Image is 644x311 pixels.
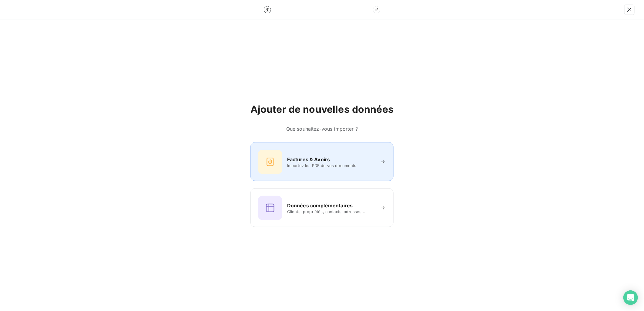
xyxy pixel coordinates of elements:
h2: Ajouter de nouvelles données [250,103,394,115]
h6: Données complémentaires [287,202,353,209]
span: Importez les PDF de vos documents [287,163,375,168]
h6: Factures & Avoirs [287,156,330,163]
h6: Que souhaitez-vous importer ? [250,125,394,132]
div: Open Intercom Messenger [623,290,638,305]
span: Clients, propriétés, contacts, adresses... [287,209,375,214]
